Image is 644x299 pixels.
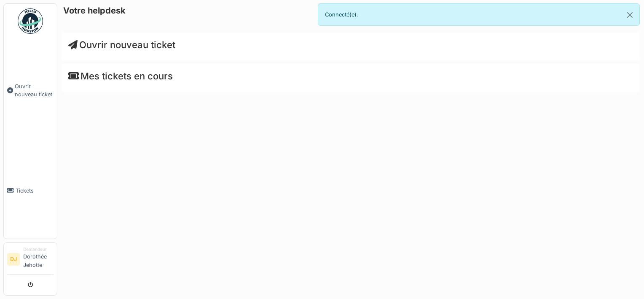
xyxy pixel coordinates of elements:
div: Demandeur [23,246,54,253]
span: Tickets [16,187,54,195]
h4: Mes tickets en cours [68,71,633,82]
span: Ouvrir nouveau ticket [15,82,54,98]
a: Ouvrir nouveau ticket [4,38,57,143]
h6: Votre helpdesk [63,5,126,16]
button: Close [620,4,639,26]
img: Badge_color-CXgf-gQk.svg [18,8,43,34]
a: DJ DemandeurDorothée Jehotte [7,246,54,275]
li: Dorothée Jehotte [23,246,54,272]
li: DJ [7,253,20,266]
a: Tickets [4,143,57,239]
a: Ouvrir nouveau ticket [68,39,175,50]
div: Connecté(e). [318,3,640,26]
